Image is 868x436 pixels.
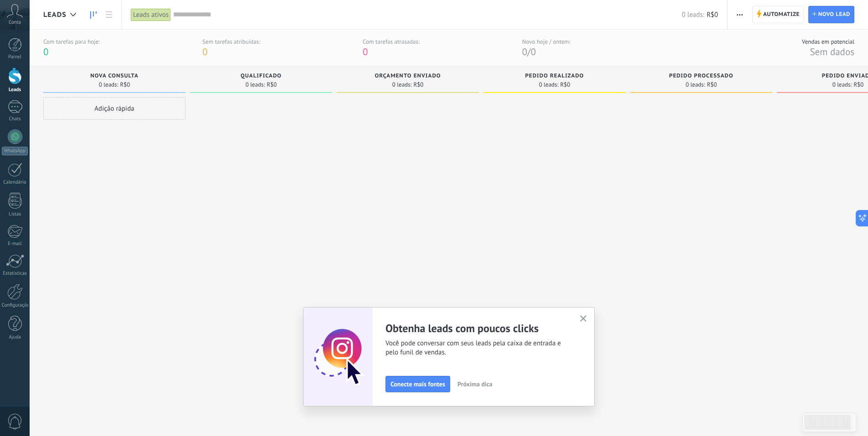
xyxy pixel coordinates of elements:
[131,8,171,21] div: Leads ativos
[202,38,260,46] div: Sem tarefas atribuídas:
[246,82,265,87] span: 0 leads:
[707,82,717,87] span: R$0
[457,381,493,387] span: Próxima dica
[99,82,118,87] span: 0 leads:
[2,116,28,122] div: Chats
[2,334,28,340] div: Ajuda
[363,38,420,46] div: Com tarefas atrasadas:
[267,82,277,87] span: R$0
[525,73,584,79] span: Pedido realizado
[86,6,101,24] a: Leads
[531,46,536,58] span: 0
[522,38,570,46] div: Novo hoje / ontem:
[2,303,28,308] div: Configurações
[2,241,28,247] div: E-mail
[818,6,850,23] span: Novo lead
[808,6,854,23] a: Novo lead
[375,73,441,79] span: Orçamento enviado
[120,82,130,87] span: R$0
[2,211,28,217] div: Listas
[385,376,450,392] button: Conecte mais fontes
[390,381,445,387] span: Conecte mais fontes
[802,38,854,46] div: Vendas em potencial
[363,46,368,58] span: 0
[90,73,139,79] span: Nova consulta
[539,82,559,87] span: 0 leads:
[2,87,28,93] div: Leads
[43,46,48,58] span: 0
[686,82,705,87] span: 0 leads:
[560,82,570,87] span: R$0
[832,82,852,87] span: 0 leads:
[413,82,423,87] span: R$0
[385,321,569,335] h2: Obtenha leads com poucos clicks
[682,10,704,19] span: 0 leads:
[385,339,569,357] span: Você pode conversar com seus leads pela caixa de entrada e pelo funil de vendas.
[43,97,185,120] div: Adição rápida
[202,46,207,58] span: 0
[2,54,28,60] div: Painel
[635,73,768,81] div: Pedido processado
[101,6,117,24] a: Lista
[43,38,100,46] div: Com tarefas para hoje:
[488,73,621,81] div: Pedido realizado
[669,73,733,79] span: Pedido processado
[853,82,863,87] span: R$0
[2,147,28,155] div: WhatsApp
[752,6,804,23] a: Automatize
[453,377,497,391] button: Próxima dica
[763,6,800,23] span: Automatize
[241,73,282,79] span: Qualificado
[522,46,527,58] span: 0
[392,82,412,87] span: 0 leads:
[48,73,181,81] div: Nova consulta
[9,20,21,26] span: Conta
[733,6,746,23] button: Mais
[195,73,328,81] div: Qualificado
[2,271,28,277] div: Estatísticas
[43,10,67,19] span: Leads
[341,73,474,81] div: Orçamento enviado
[2,180,28,185] div: Calendário
[707,10,718,19] span: R$0
[527,46,530,58] span: /
[810,46,854,58] span: Sem dados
